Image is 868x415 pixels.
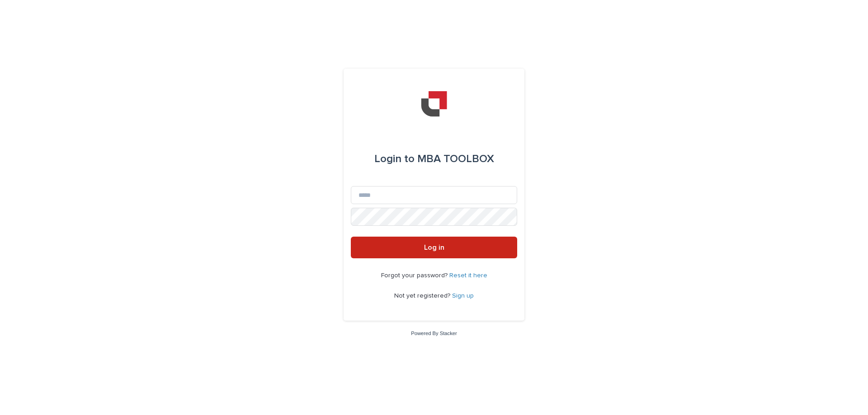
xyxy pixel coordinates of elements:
[394,293,452,299] span: Not yet registered?
[351,237,517,258] button: Log in
[381,272,449,279] span: Forgot your password?
[452,293,474,299] a: Sign up
[424,244,444,251] span: Log in
[374,154,415,164] span: Login to
[374,146,494,172] div: MBA TOOLBOX
[411,331,457,336] a: Powered By Stacker
[420,90,447,117] img: YiAiwBLRm2aPEWe5IFcA
[449,272,487,279] a: Reset it here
